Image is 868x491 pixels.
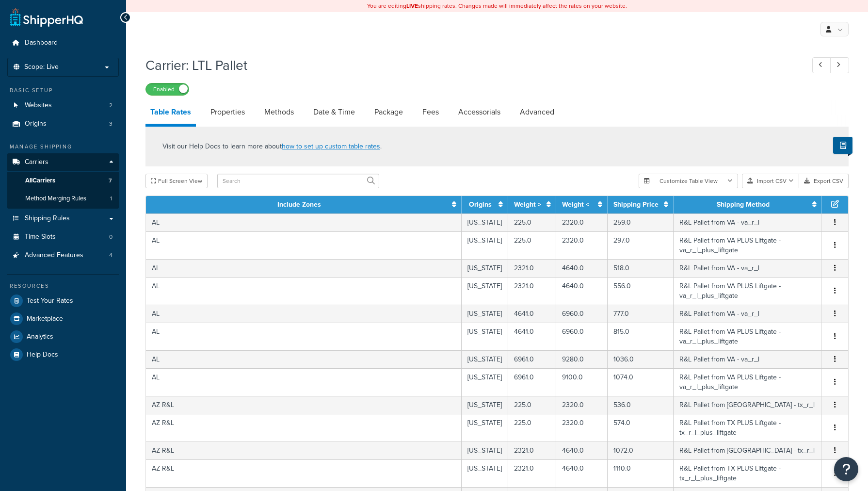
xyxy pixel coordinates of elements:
[830,57,849,73] a: Next Record
[277,199,321,210] a: Include Zones
[613,199,659,210] a: Shipping Price
[462,259,508,277] td: [US_STATE]
[7,34,119,52] a: Dashboard
[462,213,508,231] td: [US_STATE]
[556,259,608,277] td: 4640.0
[508,231,556,259] td: 225.0
[834,457,858,481] button: Open Resource Center
[556,350,608,368] td: 9280.0
[556,231,608,259] td: 2320.0
[514,199,541,210] a: Weight >
[833,137,852,154] button: Show Help Docs
[145,174,208,188] button: Full Screen View
[109,233,113,241] span: 0
[812,57,831,73] a: Previous Record
[469,199,492,210] a: Origins
[7,172,119,190] a: AllCarriers7
[556,442,608,459] td: 4640.0
[508,396,556,414] td: 225.0
[674,459,822,487] td: R&L Pallet from TX PLUS Liftgate - tx_r_l_plus_liftgate
[508,305,556,323] td: 4641.0
[462,305,508,323] td: [US_STATE]
[146,396,462,414] td: AZ R&L
[508,277,556,305] td: 2321.0
[674,259,822,277] td: R&L Pallet from VA - va_r_l
[462,459,508,487] td: [US_STATE]
[7,210,119,228] a: Shipping Rules
[462,368,508,396] td: [US_STATE]
[27,315,63,323] span: Marketplace
[7,143,119,151] div: Manage Shipping
[556,277,608,305] td: 4640.0
[206,100,250,124] a: Properties
[25,158,48,166] span: Carriers
[146,442,462,459] td: AZ R&L
[162,141,382,152] p: Visit our Help Docs to learn more about .
[7,346,119,363] a: Help Docs
[462,414,508,442] td: [US_STATE]
[7,86,119,95] div: Basic Setup
[608,442,674,459] td: 1072.0
[508,368,556,396] td: 6961.0
[674,368,822,396] td: R&L Pallet from VA PLUS Liftgate - va_r_l_plus_liftgate
[7,246,119,264] li: Advanced Features
[146,305,462,323] td: AL
[7,228,119,246] li: Time Slots
[453,100,505,124] a: Accessorials
[7,292,119,310] li: Test Your Rates
[515,100,559,124] a: Advanced
[7,246,119,264] a: Advanced Features4
[146,213,462,231] td: AL
[674,305,822,323] td: R&L Pallet from VA - va_r_l
[556,459,608,487] td: 4640.0
[674,414,822,442] td: R&L Pallet from TX PLUS Liftgate - tx_r_l_plus_liftgate
[259,100,299,124] a: Methods
[508,414,556,442] td: 225.0
[799,174,849,188] button: Export CSV
[7,228,119,246] a: Time Slots0
[556,305,608,323] td: 6960.0
[146,231,462,259] td: AL
[556,368,608,396] td: 9100.0
[608,350,674,368] td: 1036.0
[146,277,462,305] td: AL
[110,195,112,203] span: 1
[462,277,508,305] td: [US_STATE]
[508,259,556,277] td: 2321.0
[25,214,70,223] span: Shipping Rules
[674,396,822,414] td: R&L Pallet from [GEOGRAPHIC_DATA] - tx_r_l
[508,213,556,231] td: 225.0
[674,442,822,459] td: R&L Pallet from [GEOGRAPHIC_DATA] - tx_r_l
[674,350,822,368] td: R&L Pallet from VA - va_r_l
[146,368,462,396] td: AL
[608,213,674,231] td: 259.0
[217,174,379,188] input: Search
[7,282,119,290] div: Resources
[508,350,556,368] td: 6961.0
[608,459,674,487] td: 1110.0
[7,310,119,327] a: Marketplace
[109,177,112,185] span: 7
[674,231,822,259] td: R&L Pallet from VA PLUS Liftgate - va_r_l_plus_liftgate
[406,1,418,10] b: LIVE
[25,120,47,128] span: Origins
[556,213,608,231] td: 2320.0
[608,368,674,396] td: 1074.0
[146,83,189,95] label: Enabled
[742,174,799,188] button: Import CSV
[7,328,119,345] a: Analytics
[508,323,556,350] td: 4641.0
[418,100,444,124] a: Fees
[146,414,462,442] td: AZ R&L
[282,141,380,151] a: how to set up custom table rates
[556,323,608,350] td: 6960.0
[7,115,119,133] a: Origins3
[674,277,822,305] td: R&L Pallet from VA PLUS Liftgate - va_r_l_plus_liftgate
[146,459,462,487] td: AZ R&L
[109,251,113,260] span: 4
[7,97,119,115] li: Websites
[109,101,113,110] span: 2
[462,323,508,350] td: [US_STATE]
